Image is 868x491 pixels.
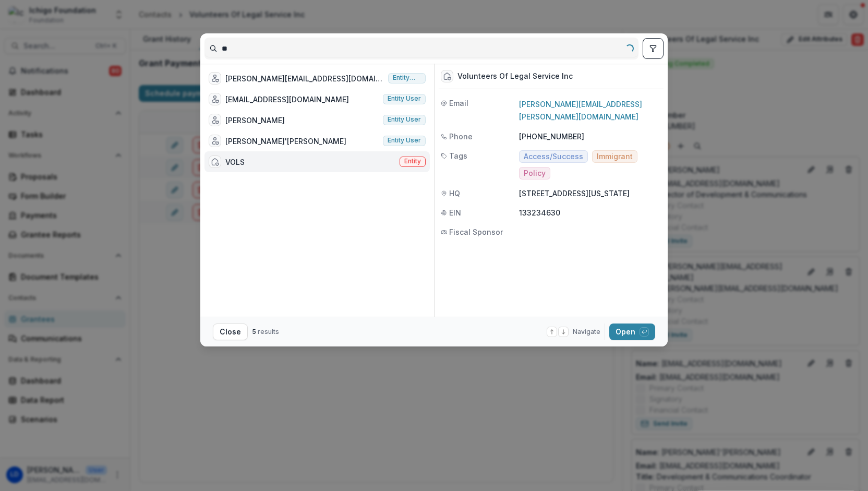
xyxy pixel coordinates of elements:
[225,73,384,84] div: [PERSON_NAME][EMAIL_ADDRESS][DOMAIN_NAME]
[225,157,245,167] div: VOLS
[519,100,642,121] a: [PERSON_NAME][EMAIL_ADDRESS][PERSON_NAME][DOMAIN_NAME]
[258,328,279,336] span: results
[524,169,546,178] span: Policy
[449,98,468,109] span: Email
[393,74,421,81] span: Entity user
[609,324,655,340] button: Open
[225,136,346,147] div: [PERSON_NAME]'[PERSON_NAME]
[404,158,421,165] span: Entity
[252,328,256,336] span: 5
[213,324,248,340] button: Close
[388,137,421,144] span: Entity user
[449,131,473,142] span: Phone
[457,72,573,81] div: Volunteers Of Legal Service Inc
[449,150,467,161] span: Tags
[643,38,664,59] button: toggle filters
[225,115,285,126] div: [PERSON_NAME]
[388,95,421,102] span: Entity user
[519,188,661,199] p: [STREET_ADDRESS][US_STATE]
[225,94,349,105] div: [EMAIL_ADDRESS][DOMAIN_NAME]
[573,327,600,337] span: Navigate
[519,131,661,142] p: [PHONE_NUMBER]
[449,188,460,199] span: HQ
[597,152,633,161] span: Immigrant
[449,226,503,237] span: Fiscal Sponsor
[449,207,461,218] span: EIN
[524,152,583,161] span: Access/Success
[519,207,661,218] p: 133234630
[388,116,421,123] span: Entity user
